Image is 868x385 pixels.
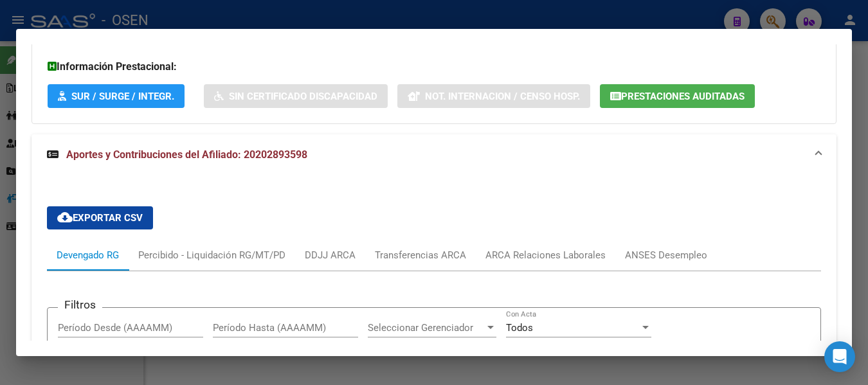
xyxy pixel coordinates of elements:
button: Exportar CSV [47,206,153,229]
div: Devengado RG [57,248,119,262]
button: Prestaciones Auditadas [600,84,755,108]
span: Sin Certificado Discapacidad [229,91,377,102]
button: SUR / SURGE / INTEGR. [48,84,185,108]
mat-icon: cloud_download [57,210,73,225]
div: DDJJ ARCA [305,248,356,262]
h3: Información Prestacional: [48,59,820,75]
span: Prestaciones Auditadas [621,91,745,102]
h3: Filtros [58,298,102,312]
span: Seleccionar Gerenciador [368,322,485,334]
span: Aportes y Contribuciones del Afiliado: 20202893598 [66,148,307,161]
span: Todos [506,322,533,334]
div: Transferencias ARCA [375,248,466,262]
span: Exportar CSV [57,212,143,224]
button: Not. Internacion / Censo Hosp. [397,84,590,108]
mat-expansion-panel-header: Aportes y Contribuciones del Afiliado: 20202893598 [32,134,836,175]
span: SUR / SURGE / INTEGR. [71,91,174,102]
button: Sin Certificado Discapacidad [204,84,388,108]
div: Percibido - Liquidación RG/MT/PD [138,248,285,262]
div: ARCA Relaciones Laborales [485,248,606,262]
div: Open Intercom Messenger [824,341,855,372]
div: ANSES Desempleo [625,248,707,262]
span: Not. Internacion / Censo Hosp. [425,91,580,102]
